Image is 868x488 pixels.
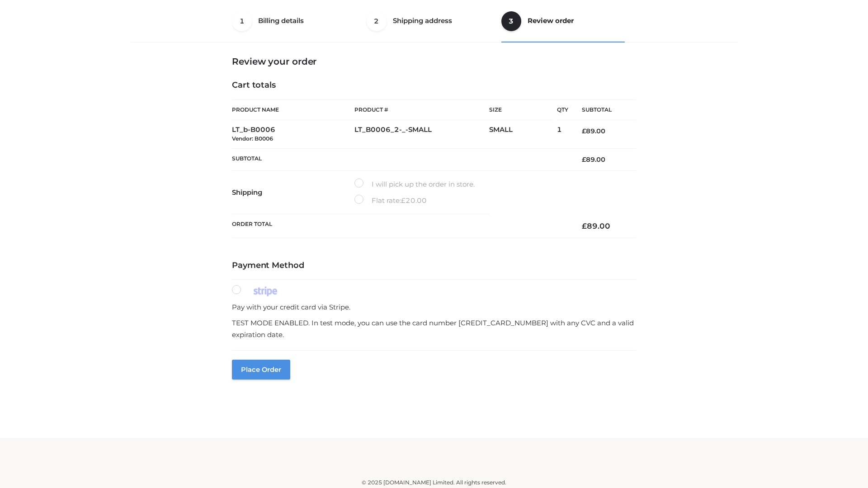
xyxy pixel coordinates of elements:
span: £ [582,155,586,164]
div: © 2025 [DOMAIN_NAME] Limited. All rights reserved. [134,478,734,487]
th: Shipping [232,171,354,214]
th: Qty [557,99,568,120]
h4: Payment Method [232,261,636,271]
p: TEST MODE ENABLED. In test mode, you can use the card number [CREDIT_CARD_NUMBER] with any CVC an... [232,317,636,340]
th: Size [489,100,552,120]
td: 1 [557,120,568,149]
th: Product # [354,99,489,120]
td: SMALL [489,120,557,149]
th: Subtotal [232,148,568,170]
bdi: 20.00 [401,196,427,205]
th: Product Name [232,99,354,120]
p: Pay with your credit card via Stripe. [232,301,636,313]
th: Subtotal [568,100,636,120]
bdi: 89.00 [582,155,605,164]
small: Vendor: B0006 [232,135,273,142]
h3: Review your order [232,56,636,67]
label: I will pick up the order in store. [354,178,475,190]
button: Place order [232,360,290,380]
h4: Cart totals [232,80,636,90]
span: £ [582,127,586,135]
th: Order Total [232,214,568,238]
span: £ [401,196,406,205]
span: £ [582,221,587,230]
td: LT_B0006_2-_-SMALL [354,120,489,149]
label: Flat rate: [354,195,427,206]
td: LT_b-B0006 [232,120,354,149]
bdi: 89.00 [582,127,605,135]
bdi: 89.00 [582,221,610,230]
